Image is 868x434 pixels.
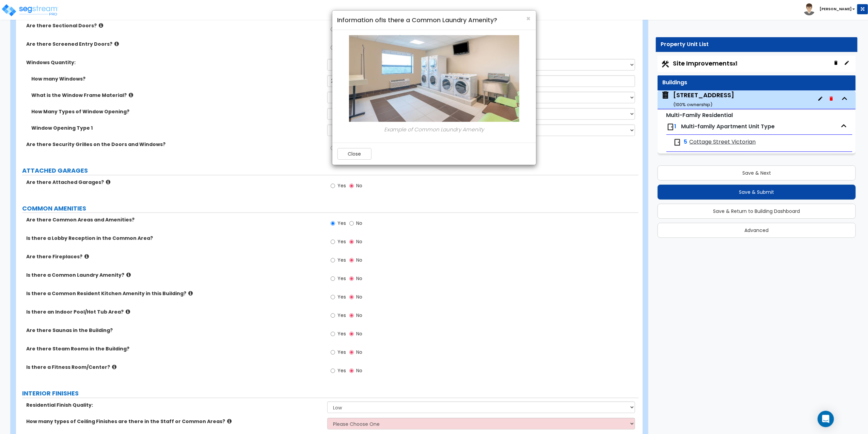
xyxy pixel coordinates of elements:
[526,15,531,22] button: Close
[337,16,531,25] h4: Information of Is there a Common Laundry Amenity?
[349,35,519,122] img: 101.JPG
[337,148,372,160] button: Close
[526,14,531,24] span: ×
[384,126,484,133] em: Example of Common Laundry Amenity
[818,411,834,427] div: Open Intercom Messenger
